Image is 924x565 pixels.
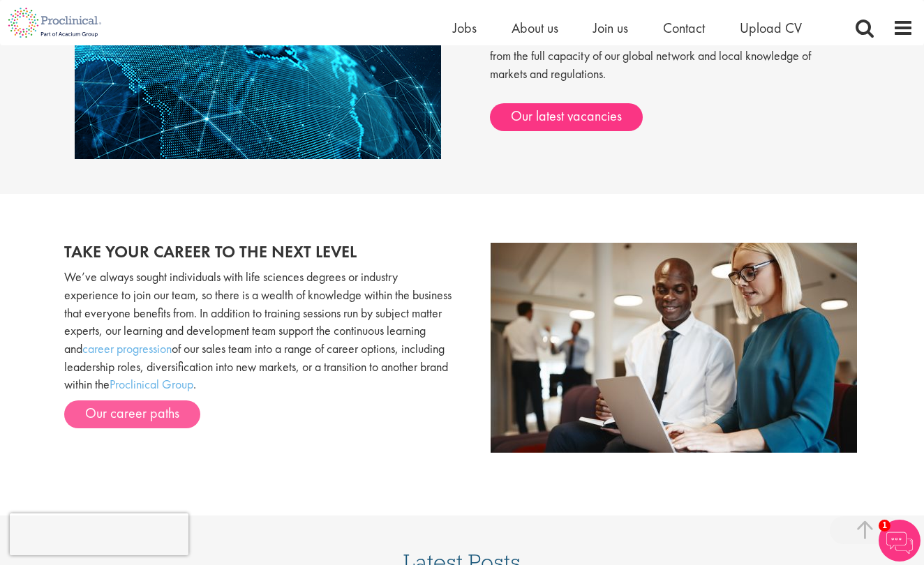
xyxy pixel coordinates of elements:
span: 1 [879,520,891,532]
a: Our latest vacancies [490,103,643,131]
h2: Take your career to the next level [64,243,452,261]
a: Our career paths [64,400,200,428]
a: About us [512,19,558,37]
iframe: reCAPTCHA [10,513,188,555]
a: career progression [82,340,172,356]
a: Jobs [453,19,477,37]
a: Upload CV [740,19,802,37]
img: Chatbot [879,520,921,562]
p: We’ve always sought individuals with life sciences degrees or industry experience to join our tea... [64,268,452,393]
a: Contact [663,19,705,37]
a: Join us [593,19,628,37]
a: Proclinical Group [110,376,193,392]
